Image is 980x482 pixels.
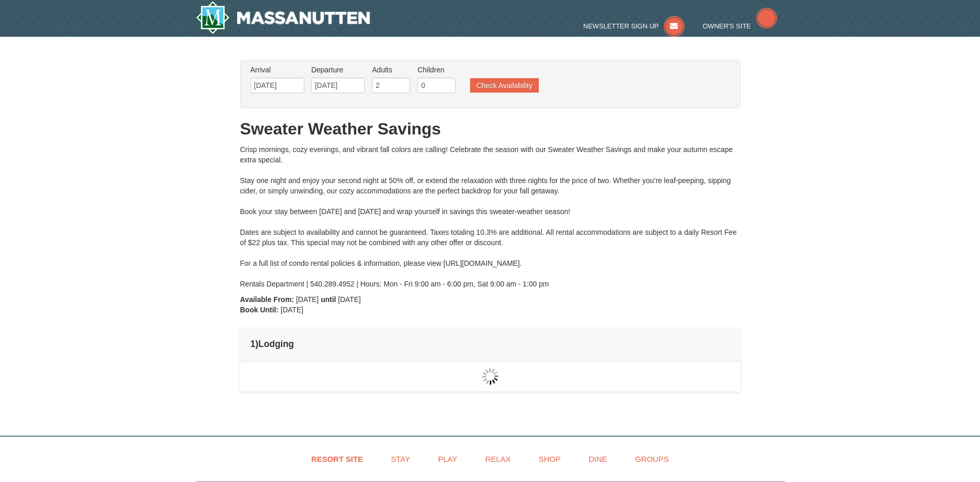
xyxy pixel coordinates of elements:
[703,22,751,30] span: Owner's Site
[583,22,685,30] a: Newsletter Sign Up
[251,65,304,75] label: Arrival
[240,295,294,304] strong: Available From:
[622,447,681,471] a: Groups
[281,306,303,314] span: [DATE]
[372,65,410,75] label: Adults
[338,295,361,304] span: [DATE]
[526,447,574,471] a: Shop
[251,339,730,349] h4: 1 Lodging
[196,1,370,34] a: Massanutten Resort
[470,78,539,93] button: Check Availability
[296,295,319,304] span: [DATE]
[575,447,620,471] a: Dine
[425,447,470,471] a: Play
[703,22,777,30] a: Owner's Site
[196,1,370,34] img: Massanutten Resort Logo
[240,118,740,139] h1: Sweater Weather Savings
[583,22,659,30] span: Newsletter Sign Up
[472,447,523,471] a: Relax
[417,65,456,75] label: Children
[240,306,279,314] strong: Book Until:
[255,339,258,349] span: )
[240,144,740,289] div: Crisp mornings, cozy evenings, and vibrant fall colors are calling! Celebrate the season with our...
[299,447,376,471] a: Resort Site
[482,368,499,385] img: wait gif
[321,295,336,304] strong: until
[311,65,365,75] label: Departure
[378,447,423,471] a: Stay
